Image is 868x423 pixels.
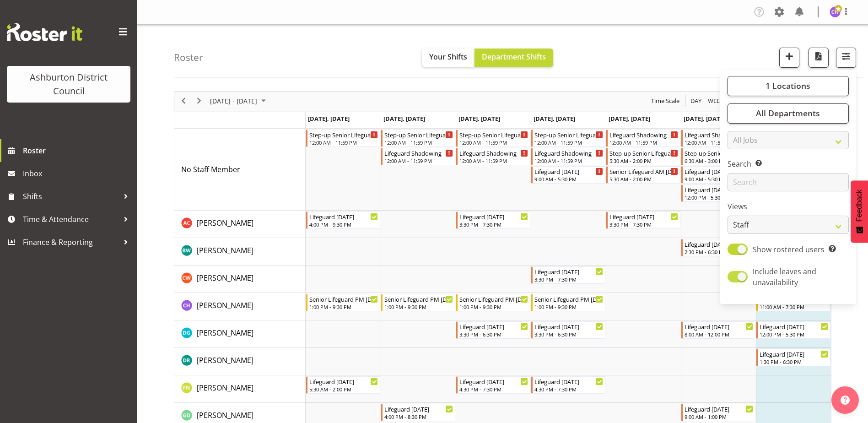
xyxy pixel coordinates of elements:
div: 12:00 AM - 11:59 PM [534,157,603,164]
a: [PERSON_NAME] [197,245,253,256]
span: Shifts [23,190,119,203]
span: Show rostered users [753,244,825,255]
span: Your Shifts [429,52,467,62]
a: [PERSON_NAME] [197,217,253,228]
button: Feedback - Show survey [851,180,868,243]
span: Week [707,95,724,107]
span: [DATE], [DATE] [534,114,575,123]
span: [DATE], [DATE] [383,114,425,123]
div: Fletcher Nicol"s event - Lifeguard Thursday Begin From Thursday, August 7, 2025 at 4:30:00 PM GMT... [531,376,605,394]
td: Charlotte Hydes resource [174,293,306,320]
a: No Staff Member [181,164,240,175]
div: Ashton Cromie"s event - Lifeguard Wednesday Begin From Wednesday, August 6, 2025 at 3:30:00 PM GM... [456,211,530,229]
img: Rosterit website logo [7,23,82,41]
div: Charlotte Hydes"s event - Senior Lifeguard PM Monday Begin From Monday, August 4, 2025 at 1:00:00... [306,294,380,311]
div: Fletcher Nicol"s event - Lifeguard Wednesday Begin From Wednesday, August 6, 2025 at 4:30:00 PM G... [456,376,530,394]
span: [DATE], [DATE] [308,114,350,123]
div: 12:00 PM - 5:30 PM [685,194,753,201]
div: Lifeguard [DATE] [309,212,378,221]
button: Time Scale [650,95,681,107]
div: Senior Lifeguard PM [DATE] [309,294,378,304]
div: 9:00 AM - 5:30 PM [685,175,753,183]
div: Lifeguard [DATE] [534,322,603,331]
div: Lifeguard Shadowing [384,148,453,157]
div: 3:30 PM - 6:30 PM [459,331,528,338]
input: Search [728,173,849,191]
a: [PERSON_NAME] [197,355,253,366]
div: Step-up Senior Lifeguard [309,130,378,139]
h4: Roster [174,52,203,63]
div: Drew Gilbert"s event - Lifeguard Thursday Begin From Thursday, August 7, 2025 at 3:30:00 PM GMT+1... [531,321,605,339]
img: chalotter-hydes5348.jpg [830,6,841,17]
span: [PERSON_NAME] [197,218,253,228]
label: Search [728,158,849,169]
div: 1:30 PM - 6:30 PM [760,358,828,365]
button: Timeline Day [689,95,703,107]
div: No Staff Member"s event - Senior Lifeguard AM Friday Begin From Friday, August 8, 2025 at 5:30:00... [606,166,680,184]
img: help-xxl-2.png [841,396,850,405]
div: 1:00 PM - 9:30 PM [309,303,378,310]
div: Lifeguard [DATE] [459,212,528,221]
div: 11:00 AM - 7:30 PM [760,303,828,310]
div: No Staff Member"s event - Lifeguard Thursday Begin From Thursday, August 7, 2025 at 9:00:00 AM GM... [531,166,605,184]
div: 4:30 PM - 7:30 PM [459,385,528,393]
div: Lifeguard [DATE] [384,404,453,413]
div: No Staff Member"s event - Lifeguard Shadowing Begin From Friday, August 8, 2025 at 12:00:00 AM GM... [606,130,680,147]
a: [PERSON_NAME] [197,327,253,338]
span: [DATE] - [DATE] [209,95,258,107]
div: 1:00 PM - 9:30 PM [384,303,453,310]
div: 12:00 AM - 11:59 PM [609,139,678,146]
div: 4:30 PM - 7:30 PM [534,385,603,393]
div: Lifeguard [DATE] [685,404,753,413]
div: Ashton Cromie"s event - Lifeguard Friday Begin From Friday, August 8, 2025 at 3:30:00 PM GMT+12:0... [606,211,680,229]
div: 5:30 AM - 2:00 PM [309,385,378,393]
div: Lifeguard [DATE] [534,267,603,276]
span: Inbox [23,167,133,180]
button: Previous [178,95,190,107]
div: Lifeguard Shadowing [609,130,678,139]
div: Charlotte Hydes"s event - Senior Lifeguard PM Tuesday Begin From Tuesday, August 5, 2025 at 1:00:... [381,294,455,311]
span: [PERSON_NAME] [197,383,253,393]
div: Lifeguard [DATE] [685,322,753,331]
div: Drew Gilbert"s event - Lifeguard Sunday Begin From Sunday, August 10, 2025 at 12:00:00 PM GMT+12:... [756,321,830,339]
button: Download a PDF of the roster according to the set date range. [809,48,829,68]
div: Senior Lifeguard PM [DATE] [459,294,528,304]
button: Next [193,95,205,107]
div: No Staff Member"s event - Lifeguard Shadowing Begin From Thursday, August 7, 2025 at 12:00:00 AM ... [531,148,605,165]
button: 1 Locations [728,76,849,96]
div: Lifeguard [DATE] [534,377,603,386]
span: [PERSON_NAME] [197,410,253,420]
td: Drew Gilbert resource [174,320,306,348]
div: Drew Gilbert"s event - Lifeguard Wednesday Begin From Wednesday, August 6, 2025 at 3:30:00 PM GMT... [456,321,530,339]
div: Senior Lifeguard AM [DATE] [609,167,678,176]
div: Senior Lifeguard PM [DATE] [534,294,603,304]
span: [DATE], [DATE] [684,114,725,123]
div: previous period [176,92,191,111]
div: Lifeguard [DATE] [685,185,753,194]
div: 5:30 AM - 2:00 PM [609,157,678,164]
div: No Staff Member"s event - Step-up Senior Lifeguard Begin From Thursday, August 7, 2025 at 12:00:0... [531,130,605,147]
div: next period [191,92,207,111]
div: Lifeguard [DATE] [309,377,378,386]
div: 5:30 AM - 2:00 PM [609,175,678,183]
span: Day [690,95,702,107]
span: All Departments [756,108,820,119]
td: Ashton Cromie resource [174,211,306,238]
span: [PERSON_NAME] [197,355,253,365]
span: [PERSON_NAME] [197,273,253,283]
div: No Staff Member"s event - Lifeguard Saturday Begin From Saturday, August 9, 2025 at 12:00:00 PM G... [681,184,755,202]
div: 12:00 AM - 11:59 PM [534,139,603,146]
div: Drew Gilbert"s event - Lifeguard Saturday Begin From Saturday, August 9, 2025 at 8:00:00 AM GMT+1... [681,321,755,339]
div: No Staff Member"s event - Lifeguard Shadowing Begin From Tuesday, August 5, 2025 at 12:00:00 AM G... [381,148,455,165]
div: Charlotte Hydes"s event - Senior Lifeguard PM Wednesday Begin From Wednesday, August 6, 2025 at 1... [456,294,530,311]
span: Feedback [855,190,863,222]
div: Gaston di Laudo"s event - Lifeguard Tuesday Begin From Tuesday, August 5, 2025 at 4:00:00 PM GMT+... [381,404,455,421]
div: Gaston di Laudo"s event - Lifeguard Saturday Begin From Saturday, August 9, 2025 at 9:00:00 AM GM... [681,404,755,421]
span: Time & Attendance [23,212,119,226]
span: 1 Locations [766,80,810,91]
label: Views [728,201,849,212]
div: No Staff Member"s event - Lifeguard Shadowing Begin From Saturday, August 9, 2025 at 12:00:00 AM ... [681,130,755,147]
span: [PERSON_NAME] [197,300,253,310]
div: 3:30 PM - 7:30 PM [534,276,603,283]
div: 9:00 AM - 1:00 PM [685,413,753,420]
